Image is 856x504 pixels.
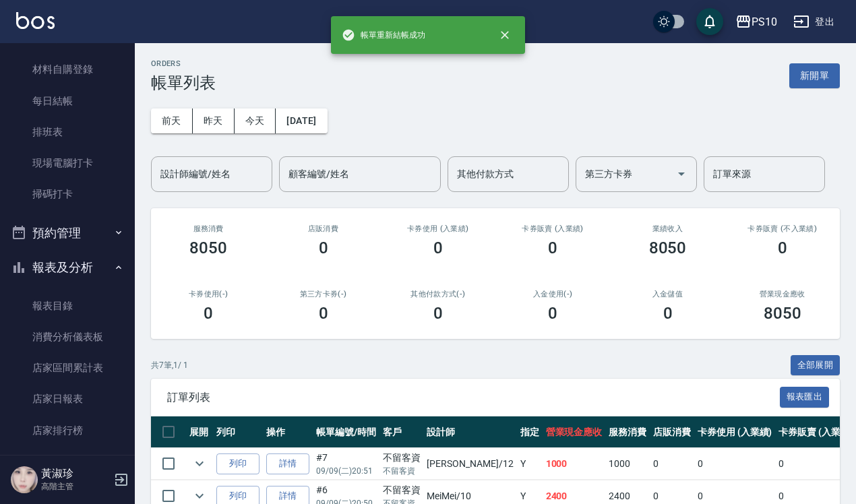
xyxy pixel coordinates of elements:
h2: 第三方卡券(-) [282,290,364,298]
h2: 其他付款方式(-) [397,290,479,298]
th: 店販消費 [650,416,694,448]
a: 互助日報表 [5,446,129,477]
td: 1000 [605,448,650,480]
button: save [696,8,723,35]
p: 不留客資 [383,465,421,477]
th: 服務消費 [605,416,650,448]
h2: 入金使用(-) [512,290,594,298]
th: 設計師 [423,416,516,448]
h2: 卡券使用 (入業績) [397,224,479,233]
th: 卡券使用 (入業績) [694,416,776,448]
a: 店家區間累計表 [5,352,129,383]
h2: 卡券販賣 (不入業績) [741,224,824,233]
div: PS10 [752,13,777,30]
a: 店家日報表 [5,383,129,414]
button: 今天 [235,108,276,133]
h3: 0 [433,239,443,257]
td: 0 [650,448,694,480]
h3: 0 [319,304,328,323]
a: 新開單 [789,69,840,82]
h2: ORDERS [151,59,216,68]
button: close [490,20,520,50]
button: 報表匯出 [780,387,830,408]
h2: 店販消費 [282,224,364,233]
h2: 營業現金應收 [741,290,824,298]
h3: 0 [433,304,443,323]
th: 指定 [517,416,543,448]
a: 店家排行榜 [5,415,129,446]
button: 預約管理 [5,216,129,251]
h2: 業績收入 [626,224,708,233]
h3: 8050 [764,304,801,323]
h3: 0 [663,304,673,323]
a: 報表匯出 [780,390,830,403]
th: 操作 [263,416,313,448]
button: 報表及分析 [5,250,129,285]
td: 1000 [543,448,606,480]
p: 09/09 (二) 20:51 [316,465,376,477]
th: 列印 [213,416,263,448]
th: 營業現金應收 [543,416,606,448]
button: 新開單 [789,63,840,88]
h2: 卡券販賣 (入業績) [512,224,594,233]
a: 排班表 [5,117,129,148]
a: 掃碼打卡 [5,179,129,210]
img: Logo [16,12,55,29]
h5: 黃淑珍 [41,467,110,480]
button: 前天 [151,108,193,133]
th: 帳單編號/時間 [313,416,379,448]
button: Open [671,163,692,185]
button: 昨天 [193,108,235,133]
img: Person [11,466,38,493]
a: 現場電腦打卡 [5,148,129,179]
span: 訂單列表 [167,391,780,404]
button: 列印 [216,453,259,474]
a: 消費分析儀表板 [5,321,129,352]
h3: 0 [319,239,328,257]
td: [PERSON_NAME] /12 [423,448,516,480]
td: Y [517,448,543,480]
h3: 0 [778,239,787,257]
h3: 帳單列表 [151,73,216,92]
h3: 0 [548,239,557,257]
a: 每日結帳 [5,86,129,117]
h3: 8050 [189,239,227,257]
h2: 卡券使用(-) [167,290,249,298]
td: 0 [694,448,776,480]
th: 展開 [186,416,213,448]
h3: 0 [548,304,557,323]
button: PS10 [730,8,783,36]
h3: 8050 [649,239,687,257]
button: [DATE] [276,108,327,133]
button: expand row [189,453,210,474]
div: 不留客資 [383,483,421,497]
button: 登出 [788,9,840,34]
span: 帳單重新結帳成功 [342,28,425,42]
th: 客戶 [379,416,424,448]
td: #7 [313,448,379,480]
button: 全部展開 [791,355,840,376]
a: 材料自購登錄 [5,54,129,85]
p: 高階主管 [41,480,110,493]
a: 報表目錄 [5,290,129,321]
div: 不留客資 [383,451,421,465]
a: 詳情 [266,453,309,474]
h3: 0 [204,304,213,323]
p: 共 7 筆, 1 / 1 [151,359,188,371]
h3: 服務消費 [167,224,249,233]
h2: 入金儲值 [626,290,708,298]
